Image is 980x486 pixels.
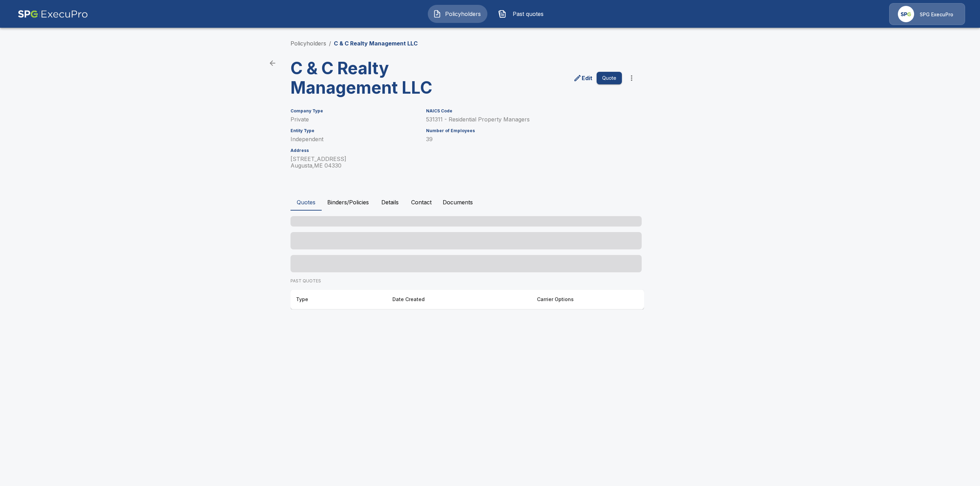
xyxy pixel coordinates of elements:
[406,194,437,211] button: Contact
[290,156,418,169] p: [STREET_ADDRESS] Augusta , ME 04330
[444,10,482,18] span: Policyholders
[498,10,506,18] img: Past quotes Icon
[290,148,418,153] h6: Address
[531,290,644,309] th: Carrier Options
[290,40,326,47] a: Policyholders
[426,136,622,143] p: 39
[290,290,387,309] th: Type
[426,128,622,133] h6: Number of Employees
[266,56,279,70] a: back
[290,278,644,284] p: PAST QUOTES
[290,194,322,211] button: Quotes
[290,39,418,48] nav: breadcrumb
[18,3,88,25] img: AA Logo
[625,71,639,85] button: more
[387,290,531,309] th: Date Created
[920,11,953,18] p: SPG ExecuPro
[889,3,965,25] a: Agency IconSPG ExecuPro
[898,6,914,22] img: Agency Icon
[374,194,406,211] button: Details
[290,59,462,97] h3: C & C Realty Management LLC
[493,5,553,23] button: Past quotes IconPast quotes
[329,39,331,48] li: /
[426,109,622,113] h6: NAICS Code
[582,74,592,82] p: Edit
[290,116,418,123] p: Private
[426,116,622,123] p: 531311 - Residential Property Managers
[572,73,594,84] a: edit
[334,39,418,48] p: C & C Realty Management LLC
[437,194,478,211] button: Documents
[290,194,690,211] div: policyholder tabs
[290,290,644,309] table: responsive table
[428,5,487,23] button: Policyholders IconPolicyholders
[322,194,374,211] button: Binders/Policies
[290,128,418,133] h6: Entity Type
[433,10,441,18] img: Policyholders Icon
[290,109,418,113] h6: Company Type
[597,72,622,85] button: Quote
[509,10,547,18] span: Past quotes
[290,136,418,143] p: Independent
